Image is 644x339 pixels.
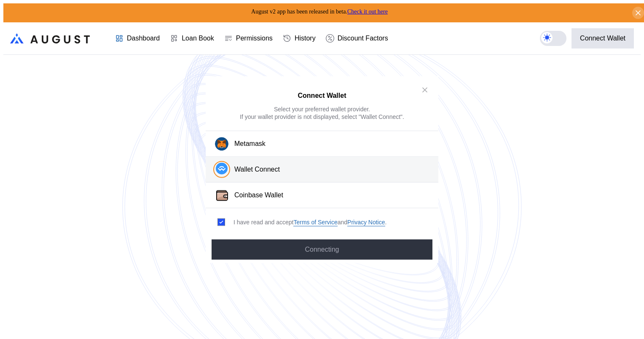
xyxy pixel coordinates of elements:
a: Terms of Service [293,218,337,226]
span: and [338,218,347,226]
img: Coinbase Wallet [215,188,229,203]
button: Connecting [212,239,432,259]
div: Permissions [236,35,273,42]
button: Wallet Connect [206,157,438,183]
div: If your wallet provider is not displayed, select "Wallet Connect". [240,113,404,120]
div: Select your preferred wallet provider. [274,105,370,113]
div: Coinbase Wallet [234,191,283,199]
a: Check it out here [347,8,388,15]
div: Wallet Connect [234,165,280,174]
div: I have read and accept . [233,218,386,226]
button: Coinbase WalletCoinbase Wallet [206,183,438,208]
button: Metamask [206,131,438,157]
div: Metamask [234,139,266,148]
div: History [295,35,316,42]
div: Loan Book [182,35,214,42]
button: close modal [418,83,432,97]
div: Connect Wallet [580,35,625,42]
div: Discount Factors [338,35,388,42]
div: Dashboard [127,35,160,42]
span: August v2 app has been released in beta. [251,8,388,15]
a: Privacy Notice [347,218,385,226]
h2: Connect Wallet [298,92,346,100]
